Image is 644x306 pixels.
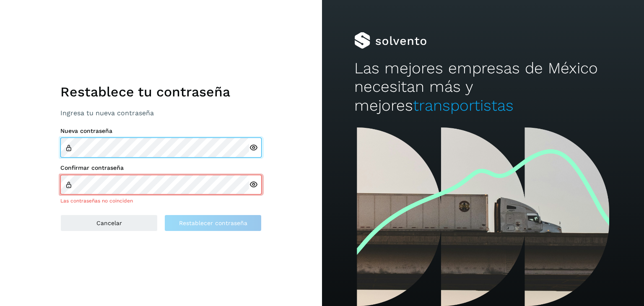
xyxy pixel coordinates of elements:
[96,220,122,226] span: Cancelar
[60,109,262,117] p: Ingresa tu nueva contraseña
[60,127,262,135] label: Nueva contraseña
[413,96,514,114] span: transportistas
[354,59,612,115] h2: Las mejores empresas de México necesitan más y mejores
[60,215,158,231] button: Cancelar
[179,220,247,226] span: Restablecer contraseña
[164,215,262,231] button: Restablecer contraseña
[60,84,262,100] h1: Restablece tu contraseña
[60,197,262,205] div: Las contraseñas no coinciden
[60,164,262,171] label: Confirmar contraseña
